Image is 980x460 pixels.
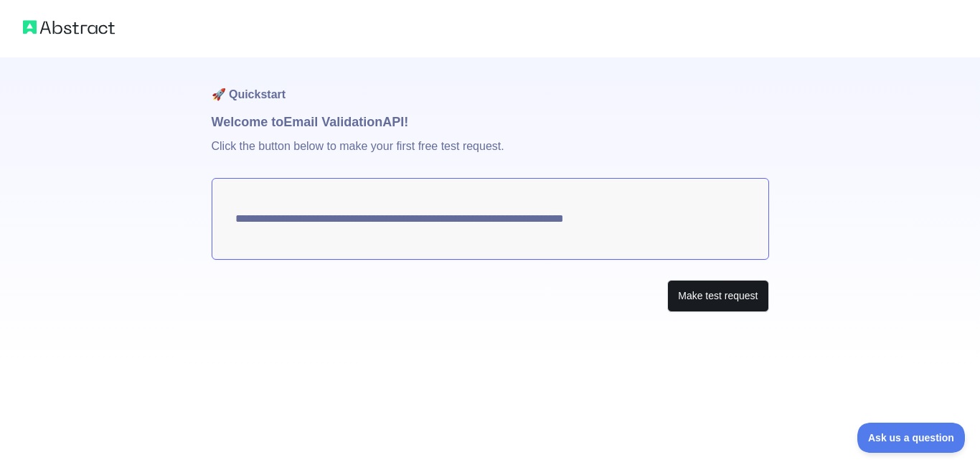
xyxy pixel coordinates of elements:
[23,17,115,37] img: Abstract logo
[212,57,769,112] h1: 🚀 Quickstart
[212,112,769,132] h1: Welcome to Email Validation API!
[667,280,768,312] button: Make test request
[857,423,966,453] iframe: Toggle Customer Support
[212,132,769,178] p: Click the button below to make your first free test request.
